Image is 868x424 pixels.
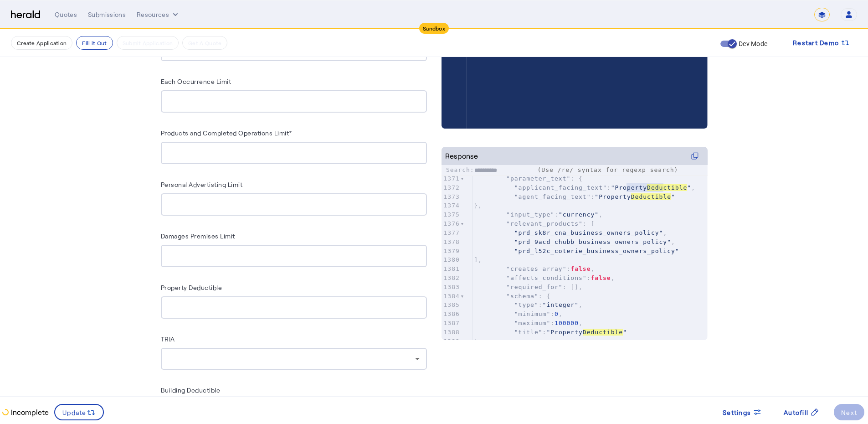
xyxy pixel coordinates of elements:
[442,219,461,228] div: 1376
[161,335,175,343] label: TRIA
[555,310,559,317] span: 0
[88,10,126,19] div: Submissions
[442,210,461,219] div: 1375
[442,255,461,264] div: 1380
[442,238,461,247] div: 1378
[591,274,611,281] span: false
[776,404,827,420] button: Autofill
[442,183,461,192] div: 1372
[161,181,243,188] label: Personal Advertisting Limit
[11,36,72,50] button: Create Application
[117,36,179,50] button: Submit Application
[474,329,627,336] span: :
[474,166,534,175] input: Search:
[474,229,668,236] span: ,
[442,274,461,283] div: 1382
[9,407,49,418] p: Incomplete
[474,193,675,200] span: :
[161,78,231,85] label: Each Occurrence Limit
[474,202,483,209] span: },
[583,329,623,336] span: Deductible
[474,211,603,218] span: : ,
[442,201,461,210] div: 1374
[514,184,607,191] span: "applicant_facing_text"
[474,293,551,300] span: : {
[474,256,483,263] span: ],
[419,23,449,34] div: Sandbox
[11,10,40,19] img: Herald Logo
[514,238,671,245] span: "prd_9acd_chubb_business_owners_policy"
[506,211,555,218] span: "input_type"
[786,35,857,51] button: Restart Demo
[631,193,671,200] span: Deductible
[446,166,534,173] label: Search:
[474,220,595,227] span: : [
[442,319,461,328] div: 1387
[506,265,566,272] span: "creates_array"
[442,292,461,301] div: 1384
[647,184,687,191] span: Deductible
[161,129,292,137] label: Products and Completed Operations Limit*
[442,247,461,256] div: 1379
[474,238,675,245] span: ,
[442,228,461,238] div: 1377
[723,408,751,417] span: Settings
[442,300,461,310] div: 1385
[55,10,77,19] div: Quotes
[623,329,627,336] span: "
[161,284,222,291] label: Property Deductible
[445,150,478,161] div: Response
[506,293,539,300] span: "schema"
[506,175,570,182] span: "parameter_text"
[161,386,221,394] label: Building Deductible
[442,192,461,202] div: 1373
[559,211,599,218] span: "currency"
[595,193,631,200] span: "Property
[793,37,839,48] span: Restart Demo
[514,329,543,336] span: "title"
[442,328,461,337] div: 1388
[62,408,87,417] span: Update
[76,36,113,50] button: Fill it Out
[474,175,583,182] span: : {
[474,310,563,317] span: : ,
[474,338,478,345] span: }
[474,265,595,272] span: : ,
[506,274,587,281] span: "affects_conditions"
[514,229,663,236] span: "prd_sk8r_cna_business_owners_policy"
[442,283,461,292] div: 1383
[474,284,583,290] span: : [],
[538,166,678,173] span: (Use /re/ syntax for regexp search)
[442,147,708,322] herald-code-block: Response
[137,10,180,19] button: Resources dropdown menu
[570,265,591,272] span: false
[514,310,550,317] span: "minimum"
[182,36,227,50] button: Get A Quote
[546,329,582,336] span: "Property
[543,301,579,308] span: "integer"
[687,184,691,191] span: "
[442,174,461,183] div: 1371
[474,320,583,326] span: : ,
[784,408,808,417] span: Autofill
[442,264,461,274] div: 1381
[506,220,583,227] span: "relevant_products"
[611,184,647,191] span: "Property
[514,320,550,326] span: "maximum"
[671,193,675,200] span: "
[514,301,539,308] span: "type"
[161,232,235,240] label: Damages Premises Limit
[474,184,696,191] span: : ,
[715,404,769,420] button: Settings
[514,248,679,254] span: "prd_l52c_coterie_business_owners_policy"
[442,337,461,346] div: 1389
[737,39,767,48] label: Dev Mode
[555,320,579,326] span: 100000
[442,310,461,319] div: 1386
[514,193,591,200] span: "agent_facing_text"
[474,301,583,308] span: : ,
[54,404,104,420] button: Update
[506,284,563,290] span: "required_for"
[474,274,615,281] span: : ,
